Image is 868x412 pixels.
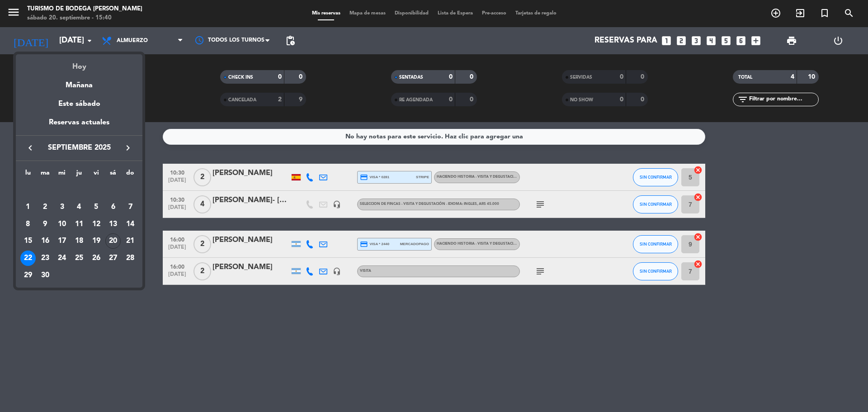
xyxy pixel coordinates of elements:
[19,168,37,182] th: lunes
[71,251,87,266] div: 25
[53,199,71,216] td: 3 de septiembre de 2025
[122,232,139,250] td: 21 de septiembre de 2025
[38,251,53,266] div: 23
[105,168,122,182] th: sábado
[88,199,105,216] td: 5 de septiembre de 2025
[122,216,139,233] td: 14 de septiembre de 2025
[37,232,54,250] td: 16 de septiembre de 2025
[89,251,104,266] div: 26
[105,251,121,266] div: 27
[19,267,37,284] td: 29 de septiembre de 2025
[105,250,122,267] td: 27 de septiembre de 2025
[71,199,87,215] div: 4
[123,251,138,266] div: 28
[123,142,133,153] i: keyboard_arrow_right
[71,168,88,182] th: jueves
[16,91,142,117] div: Este sábado
[122,250,139,267] td: 28 de septiembre de 2025
[37,216,54,233] td: 9 de septiembre de 2025
[53,168,71,182] th: miércoles
[71,199,88,216] td: 4 de septiembre de 2025
[19,232,37,250] td: 15 de septiembre de 2025
[38,233,53,249] div: 16
[71,217,87,232] div: 11
[54,251,70,266] div: 24
[53,216,71,233] td: 10 de septiembre de 2025
[122,168,139,182] th: domingo
[71,216,88,233] td: 11 de septiembre de 2025
[37,250,54,267] td: 23 de septiembre de 2025
[88,232,105,250] td: 19 de septiembre de 2025
[105,199,121,215] div: 6
[105,232,122,250] td: 20 de septiembre de 2025
[105,217,121,232] div: 13
[71,232,88,250] td: 18 de septiembre de 2025
[20,199,36,215] div: 1
[22,142,38,154] button: keyboard_arrow_left
[89,233,104,249] div: 19
[54,217,70,232] div: 10
[16,117,142,135] div: Reservas actuales
[38,268,53,283] div: 30
[37,168,54,182] th: martes
[89,199,104,215] div: 5
[16,54,142,73] div: Hoy
[20,251,36,266] div: 22
[16,73,142,91] div: Mañana
[123,217,138,232] div: 14
[19,181,139,199] td: SEP.
[123,233,138,249] div: 21
[105,216,122,233] td: 13 de septiembre de 2025
[120,142,136,154] button: keyboard_arrow_right
[89,217,104,232] div: 12
[19,199,37,216] td: 1 de septiembre de 2025
[54,233,70,249] div: 17
[20,268,36,283] div: 29
[53,250,71,267] td: 24 de septiembre de 2025
[105,233,121,249] div: 20
[19,216,37,233] td: 8 de septiembre de 2025
[38,199,53,215] div: 2
[88,250,105,267] td: 26 de septiembre de 2025
[20,233,36,249] div: 15
[122,199,139,216] td: 7 de septiembre de 2025
[38,217,53,232] div: 9
[53,232,71,250] td: 17 de septiembre de 2025
[71,233,87,249] div: 18
[88,216,105,233] td: 12 de septiembre de 2025
[37,199,54,216] td: 2 de septiembre de 2025
[54,199,70,215] div: 3
[20,217,36,232] div: 8
[25,142,36,153] i: keyboard_arrow_left
[19,250,37,267] td: 22 de septiembre de 2025
[38,142,120,154] span: septiembre 2025
[71,250,88,267] td: 25 de septiembre de 2025
[37,267,54,284] td: 30 de septiembre de 2025
[105,199,122,216] td: 6 de septiembre de 2025
[88,168,105,182] th: viernes
[123,199,138,215] div: 7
